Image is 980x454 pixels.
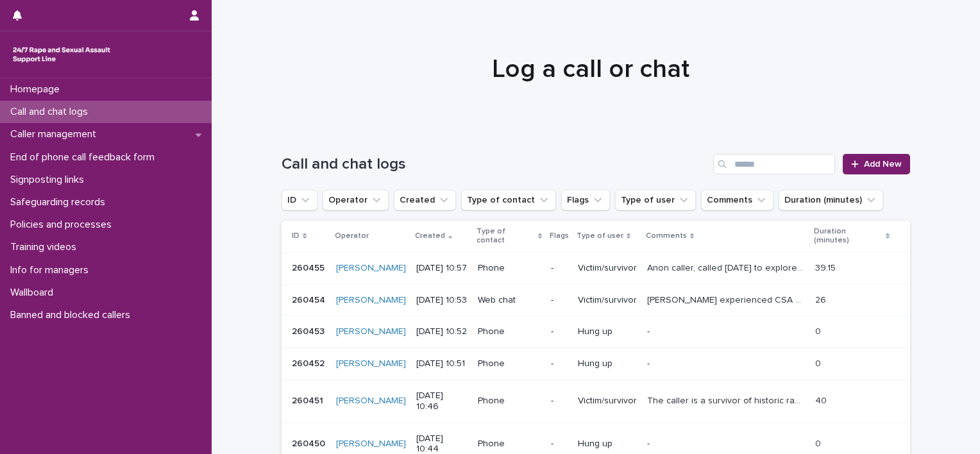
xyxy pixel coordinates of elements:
p: 40 [815,393,829,407]
p: Type of contact [477,224,535,248]
p: Victim/survivor [578,295,637,306]
p: Hung up [578,358,637,369]
p: Call and chat logs [5,106,98,118]
a: [PERSON_NAME] [336,326,406,337]
p: Hung up [578,326,637,337]
p: [DATE] 10:51 [416,358,468,369]
button: Type of contact [461,190,556,210]
p: 260451 [292,393,326,407]
button: Operator [323,190,389,210]
button: Type of user [615,190,696,210]
p: Operator [335,229,369,243]
p: - [551,295,568,306]
h1: Call and chat logs [282,155,708,174]
button: ID [282,190,317,210]
p: - [551,396,568,407]
p: Comments [646,229,687,243]
p: Phone [478,439,541,450]
p: The caller is a survivor of historic rape by an undisclosed perpetrator. She was in a flashback f... [647,393,807,407]
p: 0 [815,436,824,450]
p: 39.15 [815,260,838,274]
p: Training videos [5,241,87,253]
button: Comments [701,190,773,210]
p: Hung up [578,439,637,450]
p: [DATE] 10:57 [416,263,468,274]
p: End of phone call feedback form [5,151,165,164]
p: - [647,436,652,450]
p: Abigail experienced CSA by grandad. Explored conflicting feelings, self-care and counselling. Sig... [647,292,807,306]
button: Flags [561,190,610,210]
p: 260453 [292,324,327,337]
p: 26 [815,292,829,306]
p: - [647,356,652,369]
p: 260454 [292,292,328,306]
p: Info for managers [5,264,99,276]
p: 260450 [292,436,328,450]
button: Duration (minutes) [779,190,883,210]
tr: 260455260455 [PERSON_NAME] [DATE] 10:57Phone-Victim/survivorAnon caller, called [DATE] to explore... [282,252,910,284]
p: Victim/survivor [578,263,637,274]
p: - [647,324,652,337]
p: - [551,326,568,337]
p: Policies and processes [5,219,122,231]
p: - [551,263,568,274]
p: ID [292,229,300,243]
p: 0 [815,356,824,369]
p: [DATE] 10:53 [416,295,468,306]
p: Caller management [5,128,106,140]
tr: 260451260451 [PERSON_NAME] [DATE] 10:46Phone-Victim/survivorThe caller is a survivor of historic ... [282,380,910,423]
p: Homepage [5,83,70,96]
a: Add New [843,154,910,174]
p: - [551,358,568,369]
p: [DATE] 10:46 [416,391,468,412]
a: [PERSON_NAME] [336,396,406,407]
p: Safeguarding records [5,196,115,208]
p: 260452 [292,356,327,369]
h1: Log a call or chat [276,54,905,85]
p: Phone [478,358,541,369]
p: Signposting links [5,174,94,186]
p: Duration (minutes) [814,224,883,248]
a: [PERSON_NAME] [336,295,406,306]
p: Phone [478,396,541,407]
p: Banned and blocked callers [5,309,140,321]
tr: 260453260453 [PERSON_NAME] [DATE] 10:52Phone-Hung up-- 00 [282,316,910,348]
p: Created [415,229,445,243]
a: [PERSON_NAME] [336,358,406,369]
p: 0 [815,324,824,337]
a: [PERSON_NAME] [336,263,406,274]
img: rhQMoQhaT3yELyF149Cw [10,42,113,67]
p: Flags [550,229,569,243]
button: Created [394,190,456,210]
p: Phone [478,263,541,274]
p: Type of user [577,229,623,243]
p: - [551,439,568,450]
p: Victim/survivor [578,396,637,407]
p: [DATE] 10:52 [416,326,468,337]
p: Wallboard [5,287,63,299]
tr: 260454260454 [PERSON_NAME] [DATE] 10:53Web chat-Victim/survivor[PERSON_NAME] experienced CSA by g... [282,284,910,316]
span: Add New [864,160,902,169]
p: Phone [478,326,541,337]
tr: 260452260452 [PERSON_NAME] [DATE] 10:51Phone-Hung up-- 00 [282,348,910,380]
p: Web chat [478,295,541,306]
p: Anon caller, called today to explore emotions and feelings around current life events. Operator p... [647,260,807,274]
a: [PERSON_NAME] [336,439,406,450]
input: Search [713,154,835,174]
p: 260455 [292,260,327,274]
